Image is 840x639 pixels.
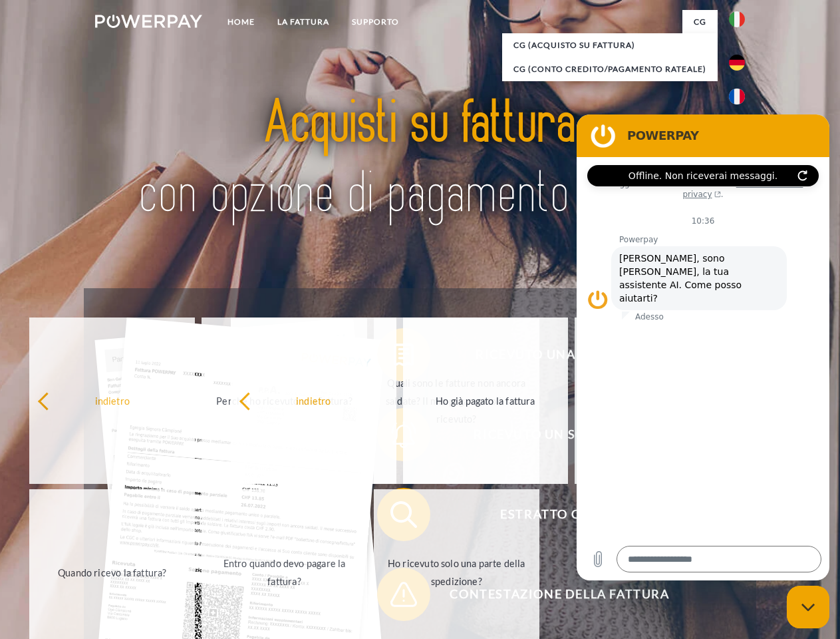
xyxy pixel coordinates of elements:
div: Entro quando devo pagare la fattura? [210,554,359,590]
span: Contestazione della fattura [396,568,722,621]
a: CG (Conto Credito/Pagamento rateale) [502,57,718,81]
img: fr [729,89,745,105]
a: CG [682,10,718,34]
span: Estratto conto [396,488,722,541]
img: title-powerpay_it.svg [127,64,713,255]
a: LA FATTURA [266,10,341,34]
div: indietro [37,391,187,409]
img: logo-powerpay-white.svg [95,15,202,28]
div: Perché ho ricevuto una fattura? [210,391,359,409]
a: CG (Acquisto su fattura) [502,33,718,57]
a: Supporto [341,10,410,34]
img: de [729,55,745,71]
div: Ho già pagato la fattura [411,391,561,409]
div: Ho ricevuto solo una parte della spedizione? [382,554,531,590]
a: Home [216,10,266,34]
img: it [729,11,745,27]
div: Quando ricevo la fattura? [37,563,187,581]
iframe: Pulsante per aprire la finestra di messaggistica, conversazione in corso [787,586,829,628]
div: indietro [239,391,388,409]
iframe: Finestra di messaggistica [577,114,829,580]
